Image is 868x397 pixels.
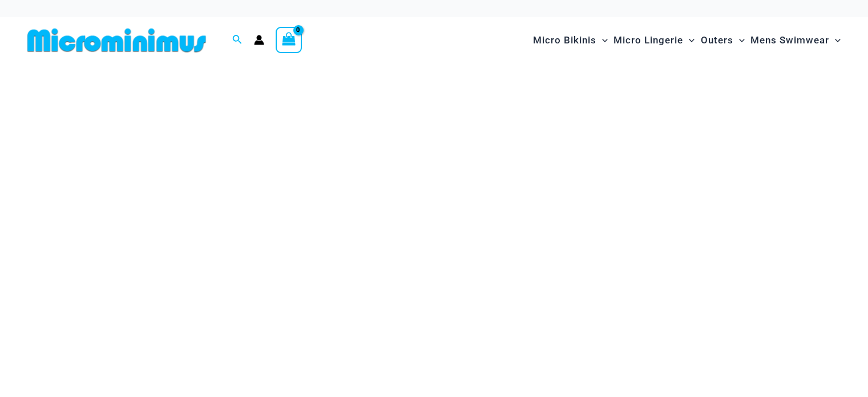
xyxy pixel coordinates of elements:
[23,27,211,53] img: MM SHOP LOGO FLAT
[750,26,829,55] span: Mens Swimwear
[698,23,748,58] a: OutersMenu ToggleMenu Toggle
[596,26,608,55] span: Menu Toggle
[613,26,683,55] span: Micro Lingerie
[748,23,843,58] a: Mens SwimwearMenu ToggleMenu Toggle
[254,35,264,45] a: Account icon link
[533,26,596,55] span: Micro Bikinis
[611,23,697,58] a: Micro LingerieMenu ToggleMenu Toggle
[232,33,243,47] a: Search icon link
[733,26,745,55] span: Menu Toggle
[530,23,611,58] a: Micro BikinisMenu ToggleMenu Toggle
[701,26,733,55] span: Outers
[528,21,845,59] nav: Site Navigation
[829,26,841,55] span: Menu Toggle
[683,26,695,55] span: Menu Toggle
[276,27,302,53] a: View Shopping Cart, empty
